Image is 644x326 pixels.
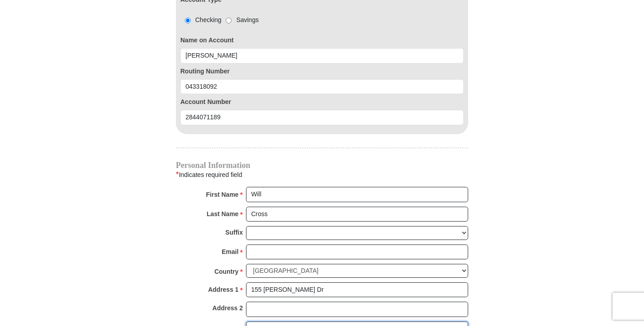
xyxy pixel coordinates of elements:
strong: Email [222,245,238,258]
div: Indicates required field [176,169,468,181]
strong: Last Name [207,208,239,220]
h4: Personal Information [176,162,468,169]
strong: Country [215,265,239,278]
strong: First Name [206,188,238,201]
label: Account Number [180,97,464,107]
strong: Address 1 [208,283,239,296]
label: Name on Account [180,36,464,45]
label: Routing Number [180,67,464,76]
strong: Suffix [225,226,243,239]
div: Checking Savings [180,15,259,25]
strong: Address 2 [212,302,243,314]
